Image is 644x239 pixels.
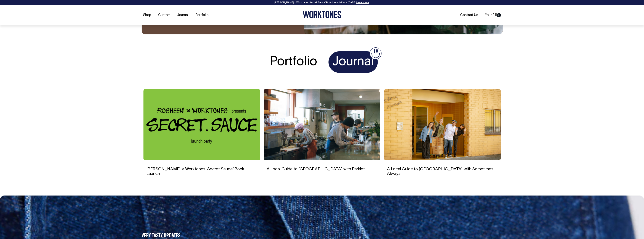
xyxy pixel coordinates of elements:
img: A Local Guide to Adelaide with Sometimes Always [384,89,501,160]
h1: Journal [328,51,378,73]
img: Rosheen Kaul × Worktones ‘Secret Sauce’ Book Launch [143,89,260,160]
div: [PERSON_NAME] × Worktones ‘Secret Sauce’ Book Launch Party, [DATE]. . [4,1,640,4]
a: Custom [157,12,172,18]
a: Journal [176,12,190,18]
a: Shop [142,12,153,18]
a: Learn more [356,2,369,4]
a: Contact Us [459,12,479,18]
a: A Local Guide to [GEOGRAPHIC_DATA] with Parklet [267,167,365,171]
a: A Local Guide to [GEOGRAPHIC_DATA] with Sometimes Always [387,167,493,176]
a: Portfolio [194,12,210,18]
a: [PERSON_NAME] × Worktones ‘Secret Sauce’ Book Launch [146,167,244,176]
h1: Portfolio [266,51,321,73]
span: 0 [497,13,501,17]
a: Your Bill0 [483,12,502,18]
img: A Local Guide to Tokyo with Parklet [264,89,380,160]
